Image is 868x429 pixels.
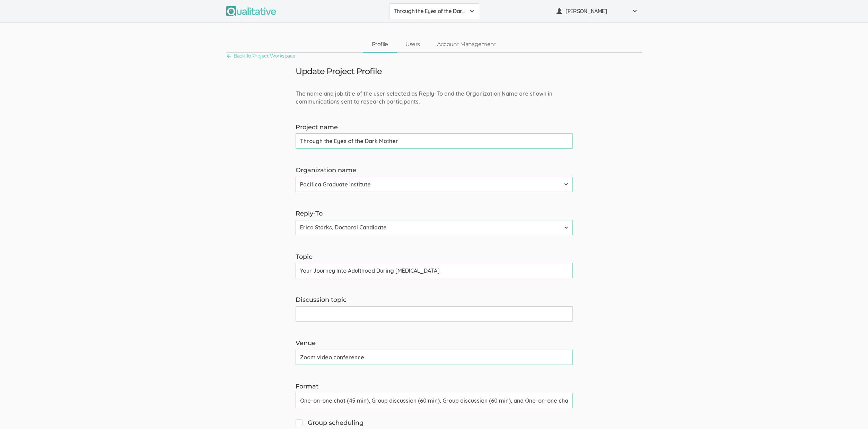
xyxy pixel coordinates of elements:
[428,37,505,52] a: Account Management
[397,37,429,52] a: Users
[296,166,573,175] label: Organization name
[363,37,397,52] a: Profile
[296,382,573,391] label: Format
[226,6,276,16] img: Qualitative
[290,90,578,106] div: The name and job title of the user selected as Reply-To and the Organization Name are shown in co...
[296,67,382,76] h3: Update Project Profile
[296,296,573,305] label: Discussion topic
[394,7,466,15] span: Through the Eyes of the Dark Mother
[296,209,573,218] label: Reply-To
[833,396,868,429] iframe: Chat Widget
[552,3,642,19] button: [PERSON_NAME]
[389,3,479,19] button: Through the Eyes of the Dark Mother
[296,419,363,428] span: Group scheduling
[296,253,573,262] label: Topic
[226,51,295,61] a: Back To Project Workspace
[296,339,573,348] label: Venue
[565,7,628,15] span: [PERSON_NAME]
[296,123,573,132] label: Project name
